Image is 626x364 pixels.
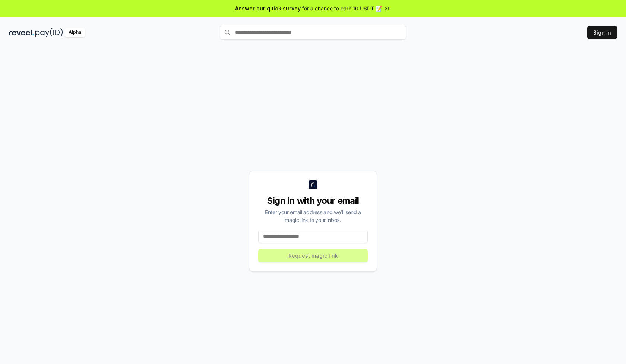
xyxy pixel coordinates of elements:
[258,195,368,207] div: Sign in with your email
[235,4,301,12] span: Answer our quick survey
[302,4,382,12] span: for a chance to earn 10 USDT 📝
[258,208,368,224] div: Enter your email address and we’ll send a magic link to your inbox.
[9,28,34,37] img: reveel_dark
[587,26,617,39] button: Sign In
[35,28,63,37] img: pay_id
[309,180,317,189] img: logo_small
[64,28,85,37] div: Alpha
